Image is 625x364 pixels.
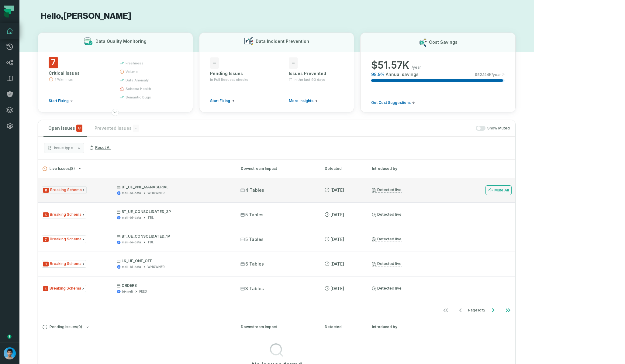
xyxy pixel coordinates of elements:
[147,265,165,269] div: WHOWNER
[289,98,313,103] span: More insights
[126,86,151,91] span: schema health
[43,167,75,171] span: Live Issues ( 8 )
[147,191,165,195] div: WHOWNER
[325,166,361,171] div: Detected
[325,324,361,330] div: Detected
[371,71,385,77] span: 98.9 %
[42,260,86,268] span: Issue Type
[42,186,87,194] span: Issue Type
[54,146,73,150] span: Issue type
[241,166,314,171] div: Downstream Impact
[210,70,264,77] div: Pending Issues
[360,33,516,112] button: Cost Savings$51.57K/year98.9%Annual savings$52.144K/yearGet Cost Suggestions
[429,39,458,45] h3: Cost Savings
[122,191,141,195] div: meli-bi-data
[386,71,419,77] span: Annual savings
[38,178,515,318] div: Live Issues(8)
[122,240,141,245] div: meli-bi-data
[122,215,141,220] div: meli-bi-data
[372,187,402,193] a: Detected live
[240,236,264,242] span: 5 Tables
[438,304,453,316] button: Go to first page
[43,325,82,329] span: Pending Issues ( 0 )
[38,33,193,112] button: Data Quality Monitoring7Critical Issues1 WarningsStart Fixingfreshnessvolumedata anomalyschema he...
[55,77,73,82] span: 1 Warnings
[126,78,149,83] span: data anomaly
[210,77,248,82] span: in Pull Request checks
[117,185,230,190] p: BT_UE_PNL_MANAGERIAL
[330,212,344,217] relative-time: Sep 25, 2025, 5:13 PM GMT+3
[117,209,230,214] p: BT_UE_CONSOLIDATED_3P
[371,100,411,105] span: Get Cost Suggestions
[147,240,154,245] div: TBL
[139,289,147,294] div: FEED
[49,57,58,68] span: 7
[485,185,512,195] button: Mute All
[146,126,510,131] div: Show Muted
[43,262,49,266] span: Severity
[289,98,318,103] a: More insights
[43,286,48,291] span: Severity
[199,33,354,112] button: Data Incident Prevention-Pending Issuesin Pull Request checksStart Fixing-Issues PreventedIn the ...
[330,187,344,193] relative-time: Sep 25, 2025, 5:13 PM GMT+3
[475,72,501,77] span: $ 52.144K /year
[49,98,73,103] a: Start Fixing
[122,289,133,294] div: bi-meli
[147,215,154,220] div: TBL
[486,304,500,316] button: Go to next page
[240,212,264,218] span: 5 Tables
[117,234,230,239] p: BT_UE_CONSOLIDATED_1P
[412,65,421,70] span: /year
[44,143,84,153] button: Issue type
[210,57,219,69] span: -
[372,286,402,291] a: Detected live
[43,167,230,171] button: Live Issues(8)
[126,95,151,100] span: semantic bugs
[95,38,147,44] h3: Data Quality Monitoring
[240,286,264,292] span: 3 Tables
[49,98,69,103] span: Start Fixing
[38,11,516,22] h1: Hello, [PERSON_NAME]
[43,120,87,136] button: Open Issues
[289,57,298,69] span: -
[117,259,230,263] p: LK_UE_ONE_OFF
[438,304,515,316] ul: Page 1 of 2
[49,70,109,76] div: Critical Issues
[372,166,427,171] div: Introduced by
[294,77,325,82] span: In the last 90 days
[7,334,12,339] div: Tooltip anchor
[43,237,49,242] span: Severity
[42,285,86,292] span: Issue Type
[87,143,114,153] button: Reset All
[330,286,344,291] relative-time: Sep 25, 2025, 5:13 PM GMT+3
[42,235,86,243] span: Issue Type
[76,125,82,132] span: critical issues and errors combined
[501,304,515,316] button: Go to last page
[43,325,230,329] button: Pending Issues(0)
[42,211,86,218] span: Issue Type
[256,38,309,44] h3: Data Incident Prevention
[372,324,427,330] div: Introduced by
[4,347,16,359] img: avatar of Omri Ildis
[371,100,415,105] a: Get Cost Suggestions
[122,265,141,269] div: meli-bi-data
[117,283,230,288] p: ORDERS
[241,324,314,330] div: Downstream Impact
[289,70,343,77] div: Issues Prevented
[38,304,515,316] nav: pagination
[43,212,49,217] span: Severity
[372,237,402,242] a: Detected live
[126,61,143,66] span: freshness
[372,212,402,217] a: Detected live
[330,261,344,266] relative-time: Sep 25, 2025, 5:13 PM GMT+3
[240,261,264,267] span: 6 Tables
[210,98,234,103] a: Start Fixing
[371,59,409,71] span: $ 51.57K
[240,187,264,193] span: 4 Tables
[453,304,468,316] button: Go to previous page
[126,69,138,74] span: volume
[43,188,49,193] span: Severity
[210,98,230,103] span: Start Fixing
[330,237,344,242] relative-time: Sep 25, 2025, 5:13 PM GMT+3
[372,261,402,266] a: Detected live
